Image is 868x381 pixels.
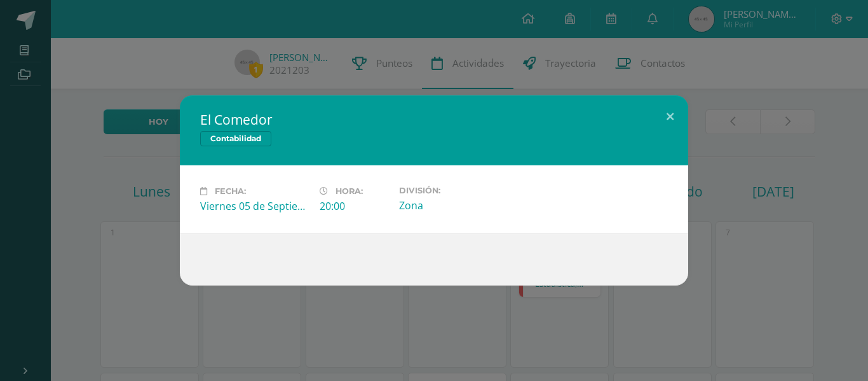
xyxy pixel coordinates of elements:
[399,186,508,195] label: División:
[320,199,389,213] div: 20:00
[200,111,668,128] h2: El Comedor
[200,131,271,146] span: Contabilidad
[336,186,363,196] span: Hora:
[215,186,246,196] span: Fecha:
[652,95,688,139] button: Close (Esc)
[200,199,309,213] div: Viernes 05 de Septiembre
[399,198,508,212] div: Zona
